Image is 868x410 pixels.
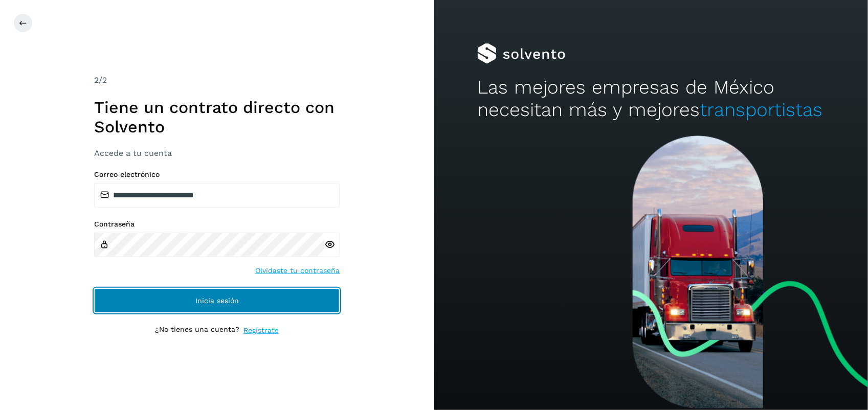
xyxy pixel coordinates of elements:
[94,75,99,85] span: 2
[477,76,825,122] h2: Las mejores empresas de México necesitan más y mejores
[94,74,340,86] div: /2
[195,297,239,304] span: Inicia sesión
[94,170,340,179] label: Correo electrónico
[243,325,279,336] a: Regístrate
[94,220,340,229] label: Contraseña
[155,325,239,336] p: ¿No tienes una cuenta?
[94,148,340,158] h3: Accede a tu cuenta
[255,265,340,276] a: Olvidaste tu contraseña
[94,288,340,313] button: Inicia sesión
[700,99,822,121] span: transportistas
[94,98,340,137] h1: Tiene un contrato directo con Solvento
